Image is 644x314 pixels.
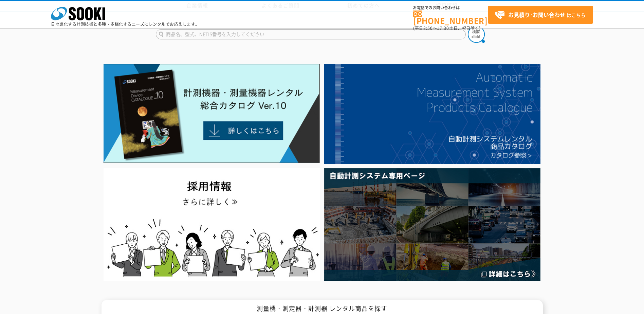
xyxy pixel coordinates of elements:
a: お見積り･お問い合わせはこちら [488,6,593,24]
img: 自動計測システムカタログ [324,64,540,164]
span: 8:50 [423,25,433,31]
a: [PHONE_NUMBER] [413,11,488,24]
span: (平日 ～ 土日、祝日除く) [413,25,480,31]
span: 17:30 [437,25,449,31]
p: 日々進化する計測技術と多種・多様化するニーズにレンタルでお応えします。 [51,22,200,26]
input: 商品名、型式、NETIS番号を入力してください [156,29,466,39]
span: はこちら [495,10,586,20]
span: お電話でのお問い合わせは [413,6,488,10]
img: 自動計測システム専用ページ [324,168,540,281]
img: btn_search.png [468,26,485,43]
strong: お見積り･お問い合わせ [508,11,565,19]
img: Catalog Ver10 [104,64,320,163]
img: SOOKI recruit [104,168,320,281]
